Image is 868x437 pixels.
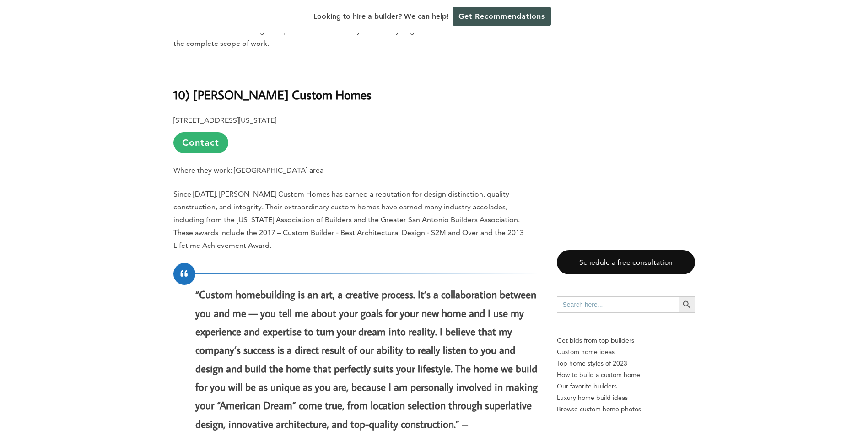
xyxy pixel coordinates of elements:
a: Get Recommendations [453,7,551,26]
p: [STREET_ADDRESS][US_STATE] [173,114,539,153]
p: Get bids from top builders [557,335,695,346]
a: Top home styles of 2023 [557,358,695,369]
b: 10) [PERSON_NAME] Custom Homes [173,87,372,103]
a: Contact [173,132,228,153]
a: Schedule a free consultation [557,250,695,274]
input: Search here... [557,296,679,313]
b: Where they work: [GEOGRAPHIC_DATA] area [173,166,323,175]
i: “Custom homebuilding is an art, a creative process. It’s a collaboration between you and me — you... [195,287,538,430]
a: How to build a custom home [557,369,695,381]
svg: Search [682,300,692,310]
span: Since [DATE], [PERSON_NAME] Custom Homes has earned a reputation for design distinction, quality ... [173,190,524,250]
a: Custom home ideas [557,346,695,358]
a: Our favorite builders [557,381,695,392]
a: Luxury home build ideas [557,392,695,404]
a: Browse custom home photos [557,404,695,415]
